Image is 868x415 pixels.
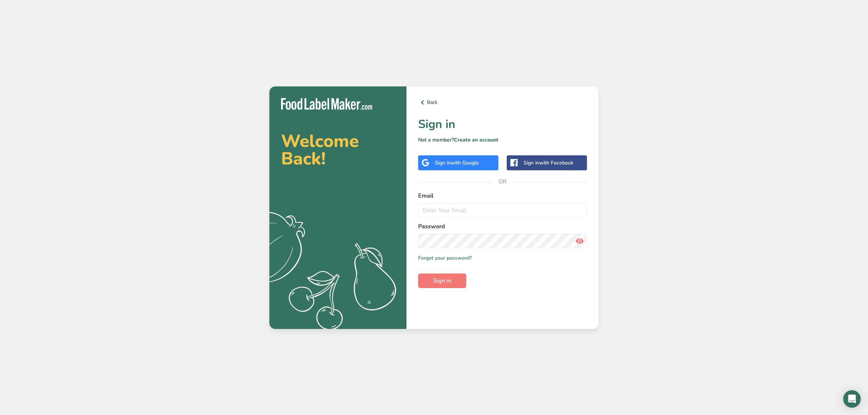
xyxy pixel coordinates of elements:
button: Sign in [418,274,466,288]
h1: Sign in [418,116,587,133]
div: Open Intercom Messenger [843,390,861,408]
a: Forgot your password? [418,254,472,262]
a: Create an account [454,136,498,143]
div: Sign in [435,159,479,167]
span: with Google [451,159,479,166]
span: Sign in [433,276,451,285]
span: with Facebook [539,159,573,166]
p: Not a member? [418,136,587,144]
a: Back [418,98,587,107]
h2: Welcome Back! [281,132,395,167]
img: Food Label Maker [281,98,372,110]
div: Sign in [523,159,573,167]
label: Email [418,191,587,200]
input: Enter Your Email [418,203,587,218]
label: Password [418,222,587,231]
span: OR [492,171,514,193]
